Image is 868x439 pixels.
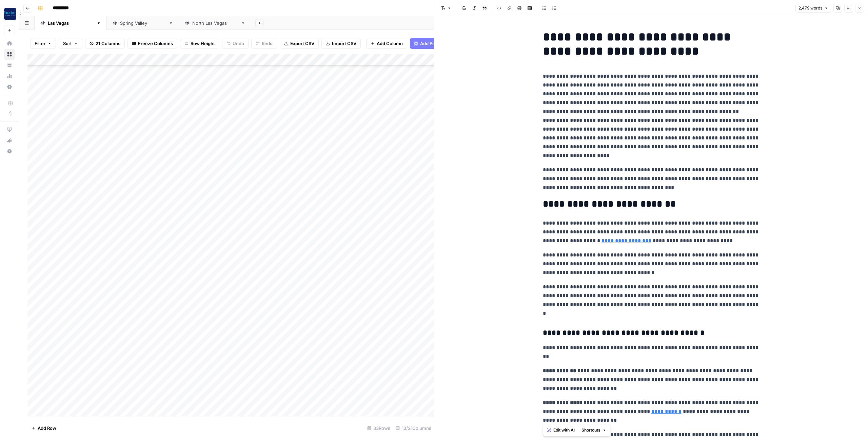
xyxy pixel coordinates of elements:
[377,40,403,47] span: Add Column
[795,4,831,13] button: 2,479 words
[96,40,120,47] span: 21 Columns
[191,40,215,47] span: Row Height
[553,427,575,433] span: Edit with AI
[35,16,107,30] a: [GEOGRAPHIC_DATA]
[4,8,16,20] img: Rocket Pilots Logo
[35,40,45,47] span: Filter
[420,40,457,47] span: Add Power Agent
[59,38,82,49] button: Sort
[364,423,393,434] div: 33 Rows
[138,40,173,47] span: Freeze Columns
[120,20,166,26] div: [GEOGRAPHIC_DATA]
[63,40,72,47] span: Sort
[4,49,15,60] a: Browse
[4,81,15,92] a: Settings
[4,71,15,81] a: Usage
[107,16,179,30] a: [GEOGRAPHIC_DATA]
[366,38,407,49] button: Add Column
[222,38,249,49] button: Undo
[27,423,60,434] button: Add Row
[579,426,609,435] button: Shortcuts
[393,423,434,434] div: 13/21 Columns
[179,16,251,30] a: [GEOGRAPHIC_DATA]
[48,20,94,26] div: [GEOGRAPHIC_DATA]
[251,38,277,49] button: Redo
[4,124,15,135] a: AirOps Academy
[321,38,361,49] button: Import CSV
[4,60,15,71] a: Your Data
[332,40,356,47] span: Import CSV
[581,427,600,433] span: Shortcuts
[4,38,15,49] a: Home
[290,40,314,47] span: Export CSV
[410,38,461,49] button: Add Power Agent
[38,425,56,432] span: Add Row
[798,5,822,11] span: 2,479 words
[545,426,577,435] button: Edit with AI
[262,40,273,47] span: Redo
[4,5,15,22] button: Workspace: Rocket Pilots
[30,38,56,49] button: Filter
[233,40,244,47] span: Undo
[180,38,219,49] button: Row Height
[280,38,319,49] button: Export CSV
[4,146,15,157] button: Help + Support
[4,135,15,146] div: What's new?
[85,38,125,49] button: 21 Columns
[4,135,15,146] button: What's new?
[127,38,177,49] button: Freeze Columns
[192,20,238,26] div: [GEOGRAPHIC_DATA]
